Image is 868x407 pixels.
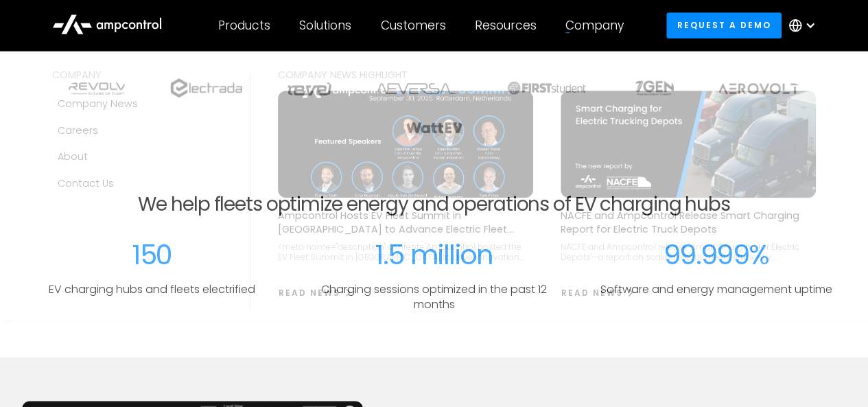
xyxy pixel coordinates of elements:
[218,18,270,33] div: Products
[278,282,353,304] a: Read News
[565,18,624,33] div: Company
[52,170,222,196] a: Contact Us
[278,67,816,82] div: COMPANY NEWS Highlight
[561,282,635,304] a: Read News
[278,209,533,236] p: Ampcontrol Hosts EV Fleet Summit in [GEOGRAPHIC_DATA] to Advance Electric Fleet Management in [GE...
[52,117,222,143] a: Careers
[561,242,816,263] div: NACFE and Ampcontrol release 'Smart Charging for Electric Depots'—a report on scaling electric fl...
[58,123,98,138] div: Careers
[561,209,816,236] p: NACFE and Ampcontrol Release Smart Charging Report for Electric Truck Depots
[381,18,446,33] div: Customers
[52,143,222,170] a: About
[666,12,782,38] a: Request a demo
[278,242,533,263] div: <meta name="description" content="Ampcontrol hosted the EV Fleet Summit in [GEOGRAPHIC_DATA] to d...
[561,287,623,299] div: Read News
[299,18,351,33] div: Solutions
[52,91,222,117] a: Company news
[58,149,88,164] div: About
[58,96,138,111] div: Company news
[475,18,537,33] div: Resources
[52,67,222,82] div: COMPANY
[279,287,340,299] div: Read News
[58,176,114,191] div: Contact Us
